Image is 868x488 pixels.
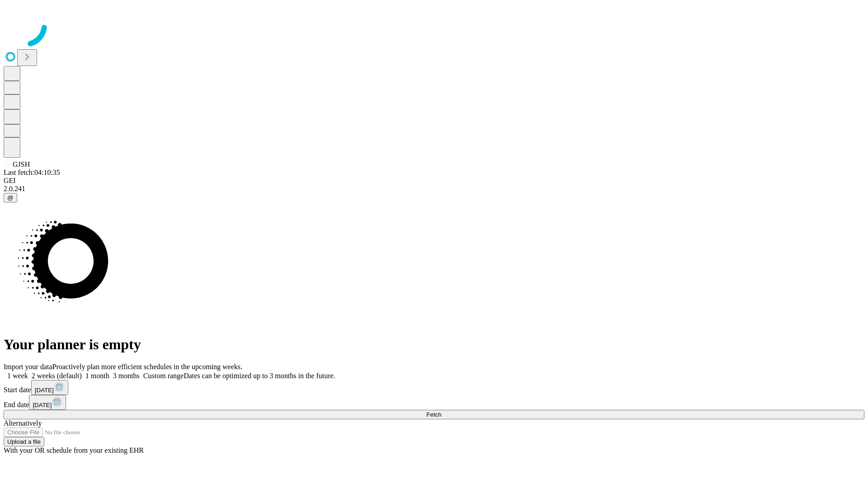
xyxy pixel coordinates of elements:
[52,363,242,371] span: Proactively plan more efficient schedules in the upcoming weeks.
[13,160,30,168] span: GJSH
[85,372,109,380] span: 1 month
[7,194,14,201] span: @
[143,372,184,380] span: Custom range
[4,446,144,454] span: With your OR schedule from your existing EHR
[4,177,864,185] div: GEI
[4,410,864,419] button: Fetch
[7,372,28,380] span: 1 week
[4,169,60,176] span: Last fetch: 04:10:35
[4,395,864,410] div: End date
[32,372,82,380] span: 2 weeks (default)
[113,372,140,380] span: 3 months
[4,185,864,193] div: 2.0.241
[29,395,66,410] button: [DATE]
[31,380,68,395] button: [DATE]
[184,372,335,380] span: Dates can be optimized up to 3 months in the future.
[4,363,52,371] span: Import your data
[4,380,864,395] div: Start date
[4,336,864,353] h1: Your planner is empty
[426,411,441,418] span: Fetch
[33,402,52,408] span: [DATE]
[4,419,42,427] span: Alternatively
[4,193,17,202] button: @
[4,437,44,446] button: Upload a file
[35,387,54,394] span: [DATE]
